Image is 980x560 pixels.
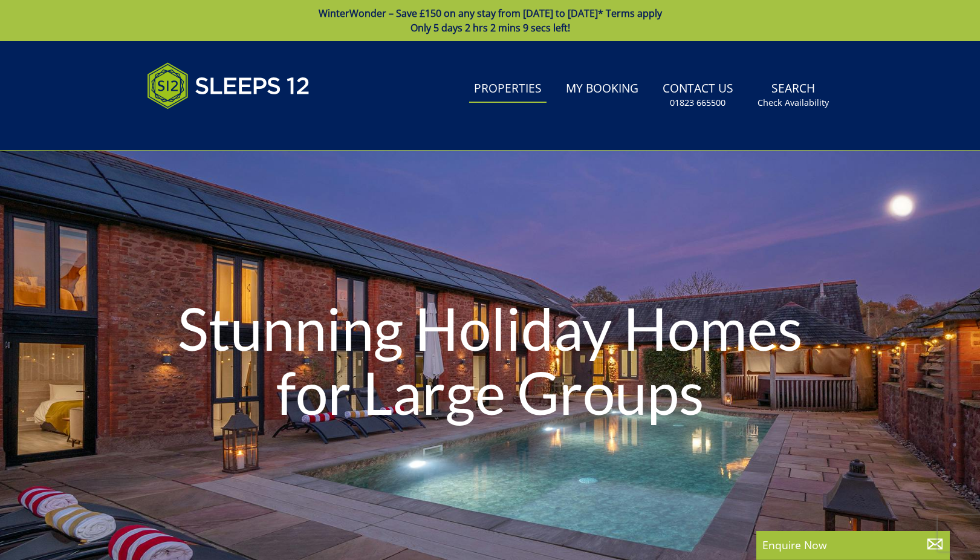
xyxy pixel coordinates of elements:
[410,21,570,34] span: Only 5 days 2 hrs 2 mins 9 secs left!
[469,76,547,103] a: Properties
[810,522,980,560] iframe: LiveChat chat widget
[753,76,834,115] a: SearchCheck Availability
[658,76,738,115] a: Contact Us01823 665500
[147,56,310,116] img: Sleeps 12
[762,537,944,553] p: Enquire Now
[147,272,833,448] h1: Stunning Holiday Homes for Large Groups
[141,123,268,134] iframe: Customer reviews powered by Trustpilot
[670,97,725,109] small: 01823 665500
[561,76,643,103] a: My Booking
[758,97,829,109] small: Check Availability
